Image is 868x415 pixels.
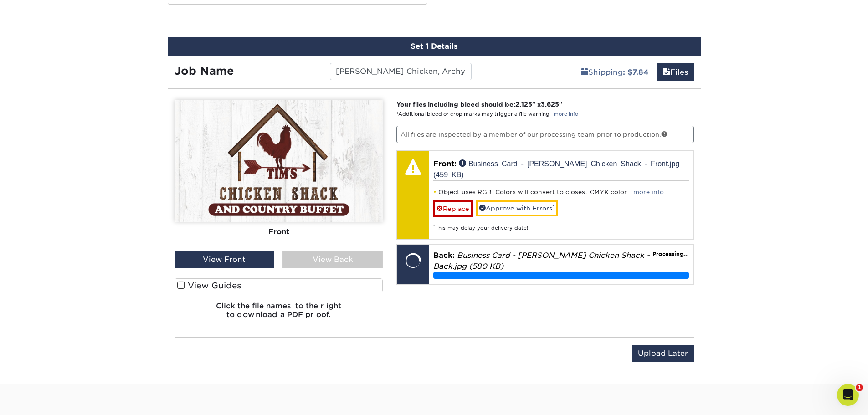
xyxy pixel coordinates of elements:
li: Object uses RGB. Colors will convert to closest CMYK color. - [433,188,689,196]
div: View Front [175,251,275,268]
div: Set 1 Details [168,37,701,56]
span: 3.625 [541,101,559,108]
small: *Additional bleed or crop marks may trigger a file warning – [396,111,578,117]
input: Upload Later [632,345,694,362]
a: Files [657,63,694,81]
span: files [663,68,670,77]
b: : $7.84 [623,68,649,77]
strong: Your files including bleed should be: " x " [396,101,562,108]
span: 2.125 [515,101,532,108]
iframe: Intercom live chat [837,384,859,406]
a: Replace [433,200,473,216]
div: This may delay your delivery date! [433,217,689,232]
label: View Guides [175,278,383,292]
span: 1 [856,384,863,391]
h6: Click the file names to the right to download a PDF proof. [175,302,383,326]
input: Enter a job name [330,63,472,80]
a: Business Card - [PERSON_NAME] Chicken Shack - Front.jpg (459 KB) [433,159,679,178]
span: Front: [433,159,457,168]
p: All files are inspected by a member of our processing team prior to production. [396,126,694,143]
span: shipping [581,68,588,77]
a: Approve with Errors* [476,200,558,216]
a: more info [633,189,664,195]
em: Business Card - [PERSON_NAME] Chicken Shack - Back.jpg (580 KB) [433,251,650,271]
span: Back: [433,251,455,260]
a: Shipping: $7.84 [575,63,655,81]
strong: Job Name [175,64,234,77]
div: Front [175,222,383,242]
div: View Back [282,251,383,268]
a: more info [554,111,578,117]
